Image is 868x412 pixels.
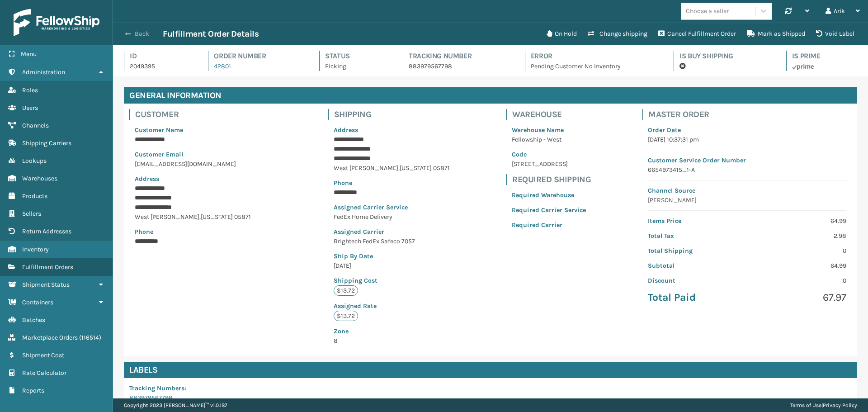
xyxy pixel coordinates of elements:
[22,246,49,253] span: Inventory
[648,195,846,205] p: [PERSON_NAME]
[130,62,192,71] p: 2049395
[658,30,665,37] i: Cancel Fulfillment Order
[22,139,71,147] span: Shipping Carriers
[648,186,846,195] p: Channel Source
[14,9,99,36] img: logo
[22,104,38,112] span: Users
[135,213,199,221] span: West [PERSON_NAME]
[22,210,41,218] span: Sellers
[135,175,159,183] span: Address
[648,231,741,241] p: Total Tax
[334,126,358,134] span: Address
[747,30,755,37] i: Mark as Shipped
[648,125,846,135] p: Order Date
[398,164,400,172] span: ,
[334,203,450,212] p: Assigned Carrier Service
[22,157,47,165] span: Lookups
[199,213,201,221] span: ,
[541,25,582,43] button: On Hold
[22,192,47,200] span: Products
[135,109,277,120] h4: Customer
[753,261,846,270] p: 64.99
[648,291,741,304] p: Total Paid
[325,51,387,62] h4: Status
[334,109,455,120] h4: Shipping
[334,276,450,285] p: Shipping Cost
[334,212,450,222] p: FedEx Home Delivery
[334,311,358,321] p: $13.72
[79,334,101,341] span: ( 116514 )
[22,316,45,324] span: Batches
[135,159,272,169] p: [EMAIL_ADDRESS][DOMAIN_NAME]
[22,387,44,394] span: Reports
[753,246,846,256] p: 0
[22,227,71,235] span: Return Addresses
[512,220,586,230] p: Required Carrier
[512,150,586,159] p: Code
[512,135,586,144] p: Fellowship - West
[648,156,846,165] p: Customer Service Order Number
[22,122,49,129] span: Channels
[512,159,586,169] p: [STREET_ADDRESS]
[22,68,65,76] span: Administration
[129,384,186,392] span: Tracking Numbers :
[334,327,450,336] p: Zone
[531,62,657,71] p: Pending Customer No Inventory
[214,62,231,70] a: 42801
[512,125,586,135] p: Warehouse Name
[334,237,450,246] p: Brightech FedEx Safeco 7057
[512,190,586,200] p: Required Warehouse
[686,6,729,16] div: Choose a seller
[124,398,227,412] p: Copyright 2023 [PERSON_NAME]™ v 1.0.187
[22,263,73,271] span: Fulfillment Orders
[22,369,66,377] span: Rate Calculator
[334,227,450,237] p: Assigned Carrier
[512,205,586,215] p: Required Carrier Service
[325,62,387,71] p: Picking
[201,213,233,221] span: [US_STATE]
[22,298,53,306] span: Containers
[22,175,57,182] span: Warehouses
[753,231,846,241] p: 2.98
[234,213,251,221] span: 05871
[648,261,741,270] p: Subtotal
[22,334,78,341] span: Marketplace Orders
[334,251,450,261] p: Ship By Date
[512,174,591,185] h4: Required Shipping
[790,402,821,408] a: Terms of Use
[792,51,857,62] h4: Is Prime
[334,178,450,188] p: Phone
[214,51,303,62] h4: Order Number
[409,51,509,62] h4: Tracking Number
[816,30,822,37] i: VOIDLABEL
[135,150,272,159] p: Customer Email
[648,135,846,144] p: [DATE] 10:37:31 pm
[582,25,653,43] button: Change shipping
[124,87,857,104] h4: General Information
[135,125,272,135] p: Customer Name
[679,51,770,62] h4: Is Buy Shipping
[648,216,741,226] p: Items Price
[163,28,259,39] h3: Fulfillment Order Details
[129,394,173,402] a: 883979567798
[334,261,450,270] p: [DATE]
[124,362,857,378] h4: Labels
[135,227,272,237] p: Phone
[811,25,860,43] button: Void Label
[588,30,594,37] i: Change shipping
[433,164,450,172] span: 05871
[22,281,70,289] span: Shipment Status
[334,301,450,311] p: Assigned Rate
[409,62,509,71] p: 883979567798
[741,25,811,43] button: Mark as Shipped
[790,398,857,412] div: |
[334,285,358,296] p: $13.72
[121,30,163,38] button: Back
[753,291,846,304] p: 67.97
[823,402,857,408] a: Privacy Policy
[648,246,741,256] p: Total Shipping
[334,327,450,345] span: 8
[648,109,852,120] h4: Master Order
[22,351,64,359] span: Shipment Cost
[22,86,38,94] span: Roles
